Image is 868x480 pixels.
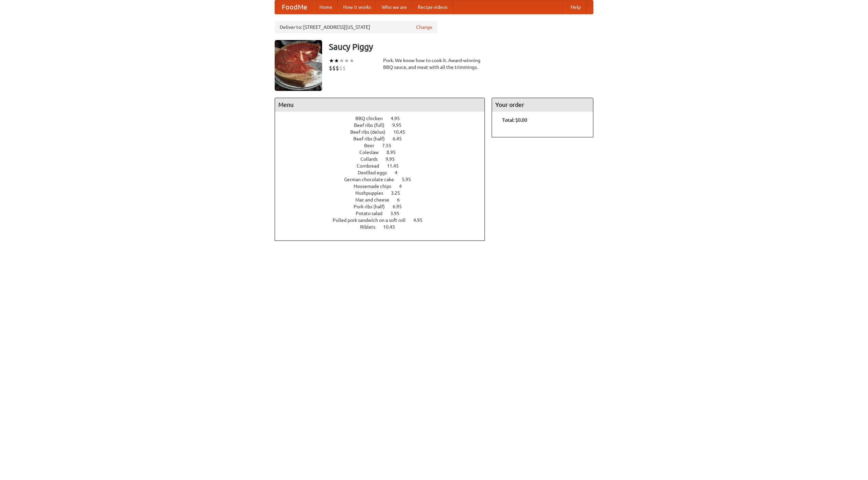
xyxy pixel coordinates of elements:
h4: Your order [492,98,593,112]
li: ★ [339,57,344,64]
span: Beer [364,143,381,148]
li: $ [342,64,346,72]
span: 9.95 [392,122,408,128]
a: Recipe videos [412,0,453,14]
li: ★ [334,57,339,64]
span: BBQ chicken [355,116,390,121]
span: Coleslaw [359,150,386,155]
span: 3.25 [391,190,407,196]
span: 4 [399,184,409,189]
a: BBQ chicken 4.95 [355,116,412,121]
a: Beef ribs (delux) 10.45 [350,129,418,135]
li: ★ [349,57,354,64]
a: Riblets 10.45 [360,224,408,230]
li: $ [339,64,342,72]
a: Who we are [376,0,412,14]
span: 6.95 [393,204,409,209]
span: 4.95 [391,116,407,121]
h4: Menu [275,98,485,112]
a: Pork ribs (half) 6.95 [354,204,414,209]
a: Collards 9.95 [360,156,407,162]
span: Potato salad [356,211,389,216]
span: Housemade chips [354,184,398,189]
div: Pork. We know how to cook it. Award-winning BBQ sauce, and meat with all the trimmings. [383,57,485,71]
a: Change [416,24,432,31]
span: 4.95 [413,217,429,223]
span: 7.55 [382,143,398,148]
span: 3.95 [390,211,406,216]
span: 4 [395,170,404,175]
span: Pork ribs (half) [354,204,392,209]
a: Beer 7.55 [364,143,404,148]
span: Cornbread [357,163,386,169]
span: 6 [397,197,407,203]
span: Pulled pork sandwich on a soft roll [333,217,412,223]
span: Devilled eggs [358,170,394,175]
a: Devilled eggs 4 [358,170,410,175]
li: $ [329,64,332,72]
span: 10.45 [383,224,402,230]
a: Help [565,0,586,14]
span: Hushpuppies [355,190,390,196]
span: Collards [360,156,384,162]
li: ★ [344,57,349,64]
h3: Saucy Piggy [329,40,593,54]
a: FoodMe [275,0,314,14]
span: 6.45 [393,136,409,141]
a: Mac and cheese 6 [355,197,412,203]
span: 10.45 [393,129,412,135]
span: Mac and cheese [355,197,396,203]
a: Coleslaw 8.95 [359,150,408,155]
span: German chocolate cake [344,177,401,182]
b: Total: $0.00 [502,117,527,123]
span: 5.95 [402,177,418,182]
a: Beef ribs (half) 6.45 [353,136,414,141]
span: 8.95 [387,150,402,155]
a: Hushpuppies 3.25 [355,190,413,196]
li: ★ [329,57,334,64]
a: Home [314,0,338,14]
li: $ [332,64,336,72]
a: Beef ribs (full) 9.95 [354,122,414,128]
img: angular.jpg [275,40,322,91]
span: Riblets [360,224,382,230]
div: Deliver to: [STREET_ADDRESS][US_STATE] [275,21,437,33]
a: Housemade chips 4 [354,184,414,189]
a: Cornbread 11.45 [357,163,411,169]
span: 9.95 [386,156,401,162]
span: 11.45 [387,163,406,169]
span: Beef ribs (half) [353,136,392,141]
a: Potato salad 3.95 [356,211,412,216]
a: Pulled pork sandwich on a soft roll 4.95 [333,217,435,223]
a: German chocolate cake 5.95 [344,177,423,182]
a: How it works [338,0,376,14]
span: Beef ribs (full) [354,122,391,128]
span: Beef ribs (delux) [350,129,392,135]
li: $ [336,64,339,72]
